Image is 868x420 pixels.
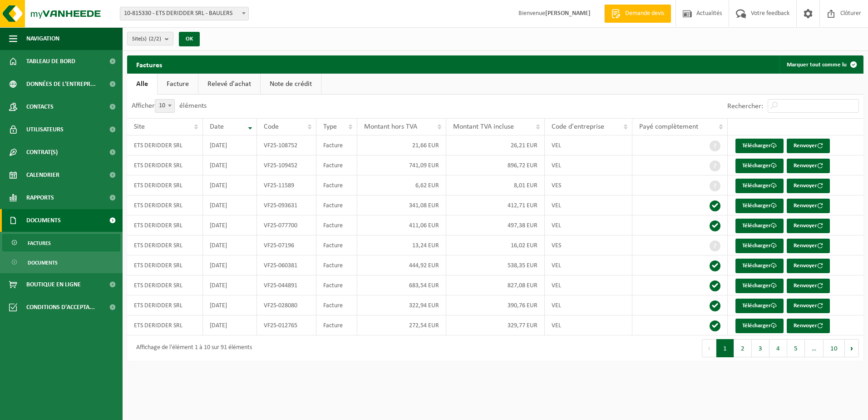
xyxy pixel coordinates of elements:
td: ETS DERIDDER SRL [127,175,203,195]
span: Code [264,123,279,130]
td: 6,62 EUR [357,175,446,195]
td: VF25-060381 [257,255,316,275]
td: Facture [316,275,357,295]
td: 538,35 EUR [446,255,544,275]
td: 390,76 EUR [446,295,544,315]
td: ETS DERIDDER SRL [127,135,203,155]
button: Renvoyer [787,279,830,293]
button: Previous [702,339,716,357]
td: VF25-108752 [257,135,316,155]
div: Affichage de l'élément 1 à 10 sur 91 éléments [132,340,252,356]
span: Code d'entreprise [552,123,604,130]
a: Télécharger [735,279,784,293]
span: Boutique en ligne [26,273,81,296]
td: VES [545,235,632,255]
td: ETS DERIDDER SRL [127,275,203,295]
button: 2 [734,339,752,357]
td: VF25-012765 [257,315,316,335]
td: 412,71 EUR [446,195,544,215]
td: Facture [316,215,357,235]
button: Renvoyer [787,159,830,173]
a: Télécharger [735,299,784,313]
td: VEL [545,315,632,335]
span: Montant hors TVA [364,123,417,130]
td: VEL [545,155,632,175]
button: Renvoyer [787,219,830,233]
span: Rapports [26,186,54,209]
td: VEL [545,215,632,235]
td: Facture [316,255,357,275]
span: … [805,339,824,357]
td: VES [545,175,632,195]
button: 3 [752,339,769,357]
button: Renvoyer [787,179,830,193]
td: VF25-077700 [257,215,316,235]
a: Télécharger [735,319,784,333]
td: ETS DERIDDER SRL [127,155,203,175]
td: VF25-11589 [257,175,316,195]
button: Renvoyer [787,239,830,253]
td: ETS DERIDDER SRL [127,195,203,215]
a: Note de crédit [261,74,321,95]
td: 8,01 EUR [446,175,544,195]
a: Télécharger [735,139,784,153]
a: Documents [2,254,120,271]
td: VEL [545,195,632,215]
span: Documents [28,254,58,271]
span: Site [134,123,145,130]
button: 10 [824,339,845,357]
td: 16,02 EUR [446,235,544,255]
td: VEL [545,135,632,155]
span: 10 [155,99,175,113]
td: Facture [316,155,357,175]
button: Renvoyer [787,199,830,213]
td: [DATE] [203,175,257,195]
td: [DATE] [203,295,257,315]
h2: Factures [127,55,171,73]
td: VF25-109452 [257,155,316,175]
span: Conditions d'accepta... [26,296,95,319]
td: [DATE] [203,135,257,155]
td: 444,92 EUR [357,255,446,275]
span: Documents [26,209,61,232]
a: Demande devis [604,5,671,23]
button: Renvoyer [787,319,830,333]
button: Renvoyer [787,139,830,153]
a: Télécharger [735,239,784,253]
button: OK [179,32,200,46]
span: Contacts [26,95,54,118]
td: [DATE] [203,215,257,235]
td: 741,09 EUR [357,155,446,175]
label: Rechercher: [727,103,763,110]
td: 26,21 EUR [446,135,544,155]
a: Facture [158,74,198,95]
span: Date [210,123,224,130]
td: Facture [316,295,357,315]
td: Facture [316,315,357,335]
span: Tableau de bord [26,50,75,73]
td: ETS DERIDDER SRL [127,315,203,335]
span: Site(s) [132,32,161,46]
td: Facture [316,135,357,155]
td: VEL [545,275,632,295]
a: Télécharger [735,199,784,213]
a: Relevé d'achat [198,74,260,95]
span: Factures [28,235,51,252]
a: Télécharger [735,159,784,173]
a: Télécharger [735,259,784,273]
td: ETS DERIDDER SRL [127,295,203,315]
button: Next [845,339,859,357]
button: 1 [716,339,734,357]
span: Navigation [26,27,59,50]
td: VF25-07196 [257,235,316,255]
a: Factures [2,234,120,251]
count: (2/2) [149,36,161,42]
button: Renvoyer [787,299,830,313]
td: 13,24 EUR [357,235,446,255]
td: Facture [316,175,357,195]
a: Alle [127,74,157,95]
td: VEL [545,295,632,315]
label: Afficher éléments [132,102,207,110]
td: Facture [316,195,357,215]
td: [DATE] [203,275,257,295]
